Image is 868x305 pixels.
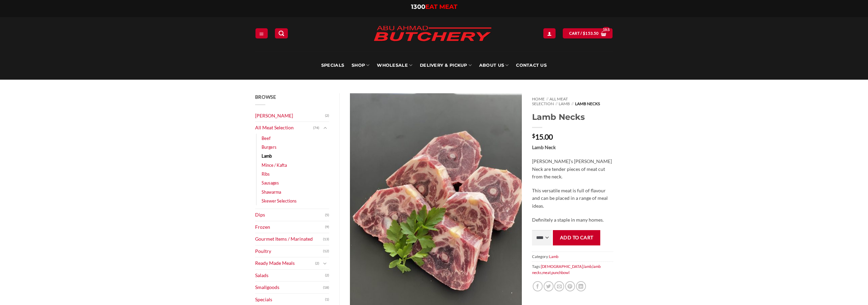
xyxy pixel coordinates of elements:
[532,216,613,224] p: Definitely a staple in many homes.
[352,51,369,80] a: SHOP
[532,158,613,181] p: [PERSON_NAME]’s [PERSON_NAME] Neck are tender pieces of meat cut from the neck.
[583,31,599,35] bdi: 153.50
[544,281,554,291] a: Share on Twitter
[559,101,570,106] a: Lamb
[583,30,585,36] span: $
[425,3,457,11] span: EAT MEAT
[262,188,281,196] a: Shawarma
[255,282,323,293] a: Smallgoods
[571,101,574,106] span: //
[565,281,575,291] a: Pin on Pinterest
[532,132,553,141] bdi: 15.00
[255,245,323,257] a: Poultry
[325,210,329,220] span: (5)
[555,101,558,106] span: //
[325,270,329,280] span: (2)
[532,96,568,106] a: All Meat Selection
[542,270,551,275] a: meat
[575,101,600,106] span: Lamb Necks
[377,51,412,80] a: Wholesale
[323,234,329,244] span: (13)
[532,261,613,277] span: Tags: , , , ,
[368,21,497,47] img: Abu Ahmad Butchery
[262,170,270,178] a: Ribs
[262,196,297,205] a: Skewer Selections
[255,257,315,269] a: Ready Made Meals
[323,283,329,293] span: (18)
[262,143,277,151] a: Burgers
[255,270,325,282] a: Salads
[313,123,319,133] span: (74)
[411,3,457,11] a: 1300EAT MEAT
[563,28,613,38] a: View cart
[255,233,323,245] a: Gourmet Items / Marinated
[553,230,600,245] button: Add to cart
[576,281,586,291] a: Share on LinkedIn
[549,254,558,259] a: Lamb
[321,51,344,80] a: Specials
[255,94,276,100] span: Browse
[255,110,325,122] a: [PERSON_NAME]
[532,187,613,210] p: This versatile meat is full of flavour and can be placed in a range of meal ideas.
[546,96,548,101] span: //
[479,51,509,80] a: About Us
[255,122,313,134] a: All Meat Selection
[255,209,325,221] a: Dips
[321,124,329,132] button: Toggle
[541,264,583,269] a: [DEMOGRAPHIC_DATA]
[323,246,329,256] span: (12)
[262,161,287,170] a: Mince / Kafta
[325,294,329,305] span: (1)
[411,3,425,11] span: 1300
[325,222,329,232] span: (9)
[325,111,329,121] span: (2)
[584,264,592,269] a: lamb
[321,260,329,267] button: Toggle
[315,258,319,269] span: (2)
[532,144,556,150] strong: Lamb Neck
[533,281,543,291] a: Share on Facebook
[255,221,325,233] a: Frozen
[516,51,547,80] a: Contact Us
[420,51,472,80] a: Delivery & Pickup
[262,178,279,187] a: Sausages
[532,96,545,101] a: Home
[275,28,288,38] a: Search
[262,134,270,143] a: Beef
[262,151,272,160] a: Lamb
[532,133,535,139] span: $
[532,252,613,261] span: Category:
[255,28,268,38] a: Menu
[532,112,613,122] h1: Lamb Necks
[551,270,570,275] a: punchbowl
[569,30,599,36] span: Cart /
[543,28,556,38] a: Login
[554,281,564,291] a: Email to a Friend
